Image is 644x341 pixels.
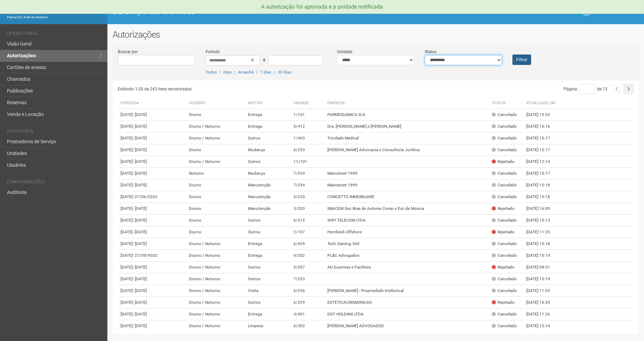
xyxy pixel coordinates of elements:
div: Cancelado [492,194,517,200]
td: 6/329 [291,297,325,309]
td: 6/302 [291,320,325,332]
td: [DATE] [118,238,186,250]
td: ESTETICACRISMONCAO [325,297,489,309]
td: [PERSON_NAME] ADVOGADOS [325,320,489,332]
td: DGT HOLDING LTDA [325,309,489,320]
td: 3/203 [291,203,325,215]
td: [DATE] 16:09 [523,203,561,215]
label: Buscar por [118,49,138,55]
td: [DATE] [118,262,186,273]
td: 6/253 [291,144,325,156]
a: Todos [205,70,217,75]
span: | [220,70,221,75]
span: - [DATE] [133,241,147,246]
td: Diurno / Noturno [186,250,246,262]
td: [DATE] [118,285,186,297]
span: - [DATE] [133,276,147,281]
td: Visita [245,285,291,297]
td: Hornbeck Offshore [325,226,489,238]
td: Entrega [245,121,291,133]
td: Diurno [186,226,246,238]
th: Horário [186,98,246,109]
span: - [DATE] [133,147,147,152]
td: [DATE] 12:14 [523,156,561,168]
td: 6/315 [291,215,325,226]
td: Manutenção [245,203,291,215]
td: [PERSON_NAME] - Propriedade Intelectual [325,285,489,297]
td: Outros [245,273,291,285]
td: Diurno / Noturno [186,320,246,332]
td: [DATE] [118,133,186,144]
td: Manutenção [245,179,291,191]
td: 1/403 [291,133,325,144]
td: [DATE] [118,203,186,215]
span: - [DATE] [133,300,147,305]
div: Cancelado [492,323,517,329]
td: [DATE] [118,226,186,238]
td: Entrega [245,250,291,262]
td: 1/101 [291,109,325,121]
td: [DATE] 11:26 [523,309,561,320]
span: - [DATE] [133,206,147,211]
td: [PERSON_NAME] Advocacia e Consultoria Jurídica [325,144,489,156]
td: 7/253 [291,273,325,285]
td: Outros [245,156,291,168]
td: Dra. [PERSON_NAME] e [PERSON_NAME] [325,121,489,133]
th: Atualizado em [523,98,561,109]
div: Rejeitado [492,229,515,235]
td: [DATE] 15:13 [523,215,561,226]
span: - [DATE] [133,312,147,316]
th: Unidade [291,98,325,109]
td: Outros [245,215,291,226]
span: - [DATE] [133,159,147,164]
span: Página de 13 [564,87,607,91]
td: [DATE] 15:18 [523,191,561,203]
td: [DATE] [118,156,186,168]
td: 5/207 [291,262,325,273]
td: [DATE] [118,250,186,262]
td: Entrega [245,309,291,320]
td: Diurno / Noturno [186,121,246,133]
span: - [DATE] [133,323,147,328]
span: - 27/09/9202 [133,253,157,258]
div: Cancelado [492,124,517,129]
a: 30 dias [278,70,291,75]
div: Cancelado [492,276,517,282]
td: Mainstreet 1999 [325,179,489,191]
td: 6/256 [291,285,325,297]
span: | [256,70,257,75]
h2: Autorizações [113,29,639,40]
td: [DATE] [118,179,186,191]
td: Mudança [245,168,291,179]
td: 7/334 [291,168,325,179]
td: Diurno [186,144,246,156]
td: Outros [245,297,291,309]
td: [DATE] 15:35 [523,297,561,309]
div: Painel do Administrador [7,14,102,20]
label: Status [425,49,436,55]
td: Diurno [186,203,246,215]
td: Noturno [186,168,246,179]
td: Mudança [245,144,291,156]
td: 6/429 [291,238,325,250]
div: Cancelado [492,147,517,153]
a: Hoje [223,70,232,75]
span: | [234,70,236,75]
td: PL&C Advogados [325,250,489,262]
td: [DATE] 11:25 [523,226,561,238]
td: 7/334 [291,179,325,191]
td: [DATE] 15:16 [523,121,561,133]
td: [DATE] [118,320,186,332]
td: [DATE] 11:03 [523,285,561,297]
div: Cancelado [492,170,517,176]
td: Manutenção [245,191,291,203]
td: Trindade Medical [325,133,489,144]
span: - [DATE] [133,136,147,140]
td: [DATE] 15:14 [523,320,561,332]
span: - [DATE] [133,112,147,117]
span: | [274,70,275,75]
div: Rejeitado [492,159,515,165]
td: [DATE] [118,309,186,320]
td: [DATE] [118,273,186,285]
div: Cancelado [492,288,517,294]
